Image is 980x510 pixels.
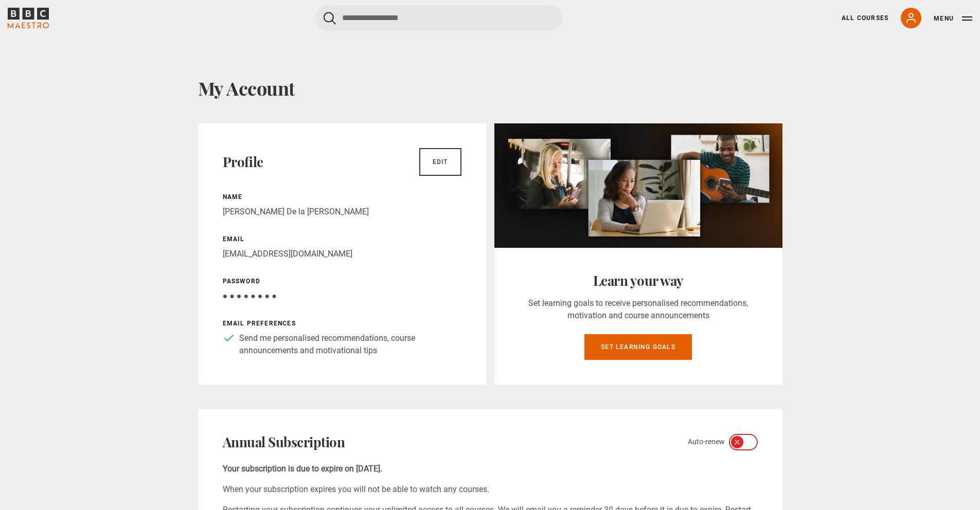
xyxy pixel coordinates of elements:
[315,6,562,30] input: Search
[934,13,972,24] button: Toggle navigation
[584,334,692,360] a: Set learning goals
[223,192,461,202] p: Name
[419,148,461,176] a: Edit
[688,436,725,447] span: Auto-renew
[239,332,461,357] p: Send me personalised recommendations, course announcements and motivational tips
[324,12,336,25] button: Submit the search query
[223,154,263,170] h2: Profile
[8,8,49,28] svg: BBC Maestro
[223,291,277,301] span: ● ● ● ● ● ● ● ●
[223,206,461,218] p: [PERSON_NAME] De la [PERSON_NAME]
[842,13,888,23] a: All Courses
[223,483,758,496] p: When your subscription expires you will not be able to watch any courses.
[223,434,345,450] h2: Annual Subscription
[223,277,461,286] p: Password
[223,234,461,244] p: Email
[519,272,758,289] h2: Learn your way
[198,77,782,99] h1: My Account
[223,248,461,260] p: [EMAIL_ADDRESS][DOMAIN_NAME]
[519,297,758,322] p: Set learning goals to receive personalised recommendations, motivation and course announcements
[223,464,382,473] b: Your subscription is due to expire on [DATE].
[223,319,461,328] p: Email preferences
